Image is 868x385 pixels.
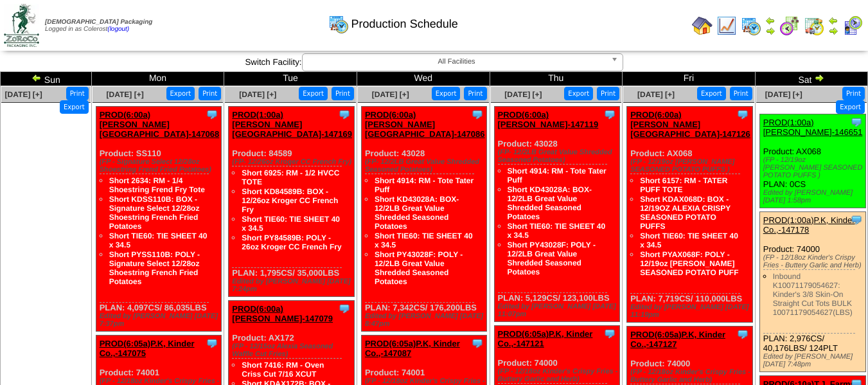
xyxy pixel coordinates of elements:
button: Export [564,87,593,100]
a: Short PY84589B: POLY - 26oz Kroger CC French Fry [242,233,341,251]
div: (FP - 12/18oz Kinder's Crispy Fries - Buttery Garlic and Herb) [498,368,619,383]
a: [DATE] [+] [637,90,675,99]
span: Logged in as Colerost [45,19,152,33]
a: Short 6157: RM - TATER PUFF TOTE [640,176,727,194]
div: Edited by [PERSON_NAME] [DATE] 11:07pm [498,303,619,318]
button: Export [432,87,461,100]
a: Short TIE60: TIE SHEET 40 x 34.5 [242,215,340,233]
div: Product: AX068 PLAN: 7,719CS / 110,000LBS [627,107,752,323]
div: (FP - 12/15oz Alexia Seasoned Waffle Cut Fries) [232,343,353,358]
a: PROD(6:00a)[PERSON_NAME]-147079 [232,304,333,323]
img: calendarprod.gif [741,15,761,36]
a: (logout) [107,26,129,33]
span: [DATE] [+] [107,90,144,99]
a: Short 7416: RM - Oven Criss Cut 7/16 XCUT [242,361,324,379]
div: Edited by [PERSON_NAME] [DATE] 11:19pm [630,303,752,319]
a: [DATE] [+] [5,90,42,99]
div: (FP- 12/2LB Great Value Shredded Seasoned Potatoes) [365,158,486,174]
div: Edited by [PERSON_NAME] [DATE] 8:47pm [365,312,486,328]
div: Product: 74000 PLAN: 2,976CS / 40,176LBS / 124PLT [759,212,865,372]
img: Tooltip [850,213,863,226]
button: Print [842,87,865,100]
button: Export [60,100,89,114]
a: PROD(6:00a)[PERSON_NAME][GEOGRAPHIC_DATA]-147126 [630,110,750,139]
a: Short TIE60: TIE SHEET 40 x 34.5 [109,231,208,249]
td: Wed [357,72,490,86]
a: PROD(6:00a)[PERSON_NAME][GEOGRAPHIC_DATA]-147086 [365,110,485,139]
div: (FP - 12/18oz Kinder's Crispy Fries - Buttery Garlic and Herb) [630,368,752,384]
a: Short KD43028A: BOX-12/2LB Great Value Shredded Seasoned Potatoes [508,185,592,221]
a: PROD(6:05a)P.K, Kinder Co.,-147121 [498,329,593,348]
td: Fri [623,72,756,86]
a: Short 4914: RM - Tote Tater Puff [375,176,474,194]
div: (FP - Signature Select 12/28oz Shoestring Frend Fried Potatoes) [100,158,221,174]
div: Product: 43028 PLAN: 7,342CS / 176,200LBS [361,107,486,332]
td: Sun [1,72,92,86]
button: Print [597,87,619,100]
a: Short 4914: RM - Tote Tater Puff [508,166,607,184]
a: Short PY43028F: POLY - 12/2LB Great Value Shredded Seasoned Potatoes [375,250,463,286]
a: PROD(1:00a)[PERSON_NAME]-146651 [763,118,863,137]
div: Edited by [PERSON_NAME] [DATE] 7:24pm [232,278,353,293]
button: Export [299,87,328,100]
img: Tooltip [736,328,749,341]
img: Tooltip [603,108,616,121]
img: arrowleft.gif [828,15,838,26]
div: Edited by [PERSON_NAME] [DATE] 7:37pm [100,312,221,328]
div: (FP- 12/2LB Great Value Shredded Seasoned Potatoes) [498,148,619,164]
a: Short KDAX068D: BOX - 12/19OZ ALEXIA CRISPY SEASONED POTATO PUFFS [640,195,731,231]
a: Short 2634: RM - 1/4 Shoestring Frend Fry Tote [109,176,205,194]
img: zoroco-logo-small.webp [4,4,39,47]
button: Print [730,87,752,100]
a: [DATE] [+] [239,90,276,99]
img: home.gif [692,15,713,36]
div: (FP- 12/26oz Kroger CC French Fry) [232,158,353,166]
a: PROD(6:00a)[PERSON_NAME]-147119 [498,110,599,129]
span: All Facilities [308,54,606,69]
a: Short 6925: RM - 1/2 HVCC TOTE [242,168,339,186]
a: [DATE] [+] [372,90,409,99]
span: [DEMOGRAPHIC_DATA] Packaging [45,19,152,26]
a: PROD(6:05a)P.K, Kinder Co.,-147127 [630,330,725,349]
div: Product: 43028 PLAN: 5,129CS / 123,100LBS [494,107,619,322]
td: Mon [91,72,224,86]
button: Export [697,87,726,100]
img: arrowleft.gif [765,15,775,26]
img: calendarblend.gif [779,15,800,36]
img: arrowright.gif [814,73,824,83]
img: calendarprod.gif [328,13,349,34]
img: Tooltip [471,337,484,350]
a: Short KD84589B: BOX - 12/26oz Kroger CC French Fry [242,187,338,214]
a: PROD(6:05a)P.K, Kinder Co.,-147087 [365,339,460,358]
img: Tooltip [338,108,351,121]
a: Short KDSS110B: BOX - Signature Select 12/28oz Shoestring French Fried Potatoes [109,195,200,231]
img: Tooltip [206,337,218,350]
div: Product: AX068 PLAN: 0CS [759,114,865,208]
a: PROD(6:05a)P.K, Kinder Co.,-147075 [100,339,195,358]
div: (FP - 12/18oz Kinder's Crispy Fries - Buttery Garlic and Herb) [763,254,865,269]
img: line_graph.gif [716,15,737,36]
a: Inbound K10071179054627: Kinder's 3/8 Skin-On Straight Cut Tots BULK 10071179054627(LBS) [773,272,853,317]
button: Print [332,87,354,100]
button: Export [836,100,865,114]
a: PROD(1:00a)P.K, Kinder Co.,-147178 [763,215,855,235]
img: Tooltip [603,327,616,340]
img: Tooltip [736,108,749,121]
div: Product: SS110 PLAN: 4,097CS / 86,035LBS [96,107,221,332]
span: [DATE] [+] [504,90,542,99]
a: Short PY43028F: POLY - 12/2LB Great Value Shredded Seasoned Potatoes [508,240,596,276]
a: PROD(1:00a)[PERSON_NAME][GEOGRAPHIC_DATA]-147169 [232,110,352,139]
button: Print [464,87,486,100]
img: arrowright.gif [765,26,775,36]
a: Short TIE60: TIE SHEET 40 x 34.5 [640,231,738,249]
a: [DATE] [+] [765,90,802,99]
div: (FP - 12/19oz [PERSON_NAME] SEASONED POTATO PUFFS ) [763,156,865,179]
img: Tooltip [206,108,218,121]
a: Short TIE60: TIE SHEET 40 x 34.5 [508,222,606,240]
div: (FP - 12/19oz [PERSON_NAME] SEASONED POTATO PUFFS ) [630,158,752,174]
button: Print [66,87,89,100]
